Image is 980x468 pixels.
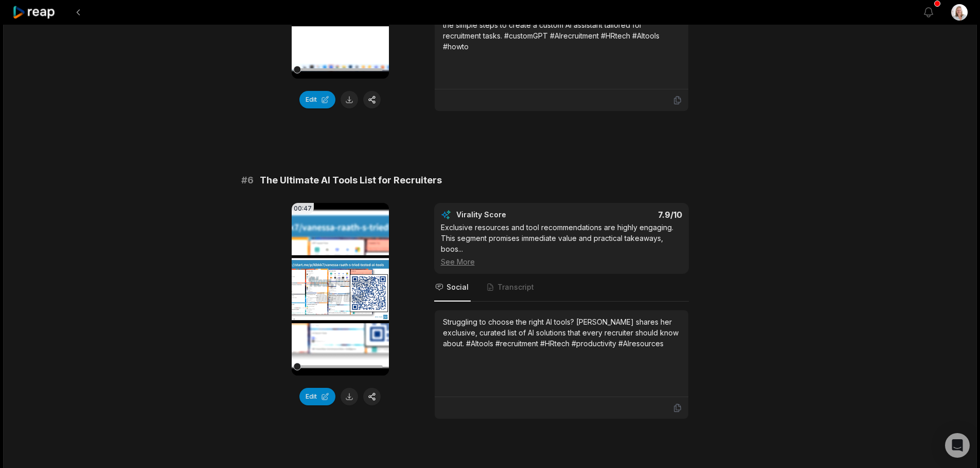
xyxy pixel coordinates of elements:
span: Transcript [497,282,534,292]
div: Open Intercom Messenger [945,433,970,458]
div: See More [441,256,682,267]
span: Social [447,282,469,292]
button: Edit [299,91,335,108]
div: Virality Score [456,210,567,220]
div: 7.9 /10 [572,210,682,220]
button: Edit [299,388,335,405]
div: Struggling to choose the right AI tools? [PERSON_NAME] shares her exclusive, curated list of AI s... [443,316,680,349]
video: Your browser does not support mp4 format. [292,203,389,376]
div: Ready to build your own GPT? [PERSON_NAME] walks you through the simple steps to create a custom ... [443,9,680,52]
div: Exclusive resources and tool recommendations are highly engaging. This segment promises immediate... [441,222,682,267]
nav: Tabs [434,274,689,302]
span: # 6 [241,173,254,188]
span: The Ultimate AI Tools List for Recruiters [260,173,442,188]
